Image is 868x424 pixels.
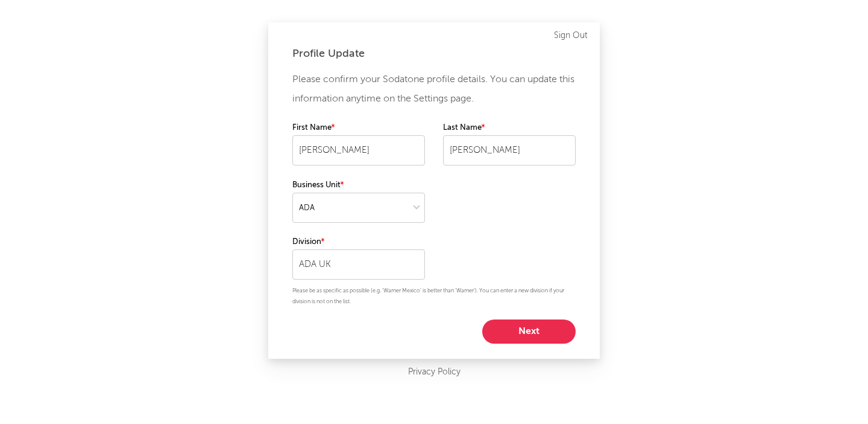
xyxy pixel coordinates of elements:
a: Sign Out [554,28,588,43]
label: Business Unit [292,178,425,193]
p: Please confirm your Sodatone profile details. You can update this information anytime on the Sett... [292,70,576,109]
input: Your last name [443,135,576,165]
label: Division [292,235,425,249]
button: Next [482,320,576,344]
input: Your first name [292,135,425,165]
label: First Name [292,121,425,135]
input: Your division [292,249,425,280]
label: Last Name [443,121,576,135]
a: Privacy Policy [408,365,461,380]
p: Please be as specific as possible (e.g. 'Warner Mexico' is better than 'Warner'). You can enter a... [292,286,576,307]
div: Profile Update [292,47,576,61]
